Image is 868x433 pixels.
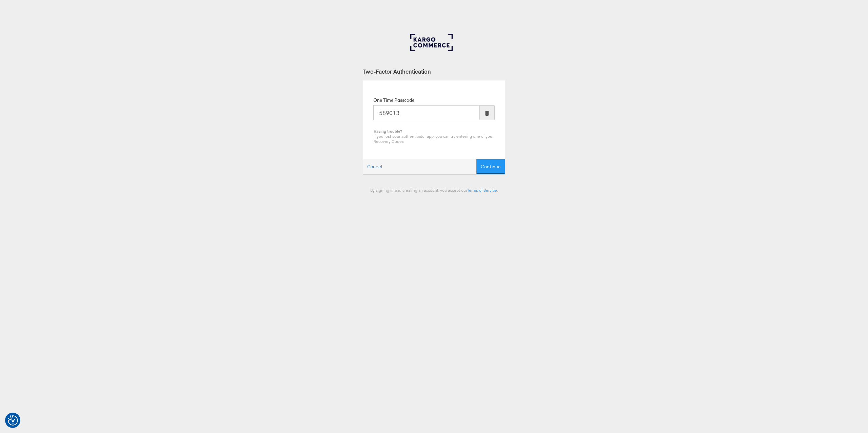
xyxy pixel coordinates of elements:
[8,415,18,426] img: Revisit consent button
[8,415,18,426] button: Consent Preferences
[374,134,494,144] span: If you lost your authenticator app, you can try entering one of your Recovery Codes
[476,159,505,174] button: Continue
[363,68,505,75] div: Two-Factor Authentication
[373,105,480,120] input: Enter the code
[467,188,497,193] a: Terms of Service
[363,188,505,193] div: By signing in and creating an account, you accept our .
[363,159,386,174] a: Cancel
[374,129,402,134] b: Having trouble?
[373,97,414,103] label: One Time Passcode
